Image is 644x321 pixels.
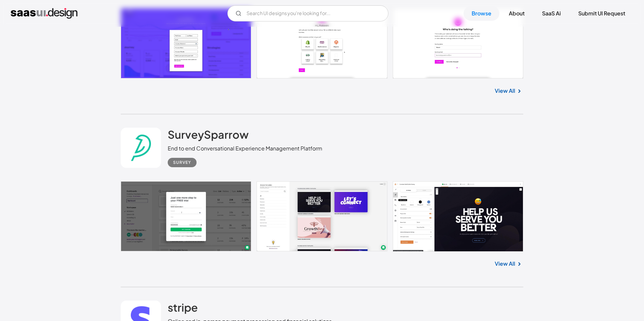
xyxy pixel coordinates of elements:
input: Search UI designs you're looking for... [227,5,388,21]
a: View All [495,87,515,95]
a: SaaS Ai [534,6,569,21]
a: About [501,6,533,21]
a: View All [495,260,515,268]
h2: stripe [168,301,198,314]
div: Survey [173,158,191,167]
a: home [11,8,77,19]
form: Email Form [227,5,388,21]
div: End to end Conversational Experience Management Platform [168,144,322,152]
a: SurveySparrow [168,128,249,144]
a: Submit UI Request [570,6,633,21]
h2: SurveySparrow [168,128,249,141]
a: stripe [168,301,198,317]
a: Browse [464,6,499,21]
